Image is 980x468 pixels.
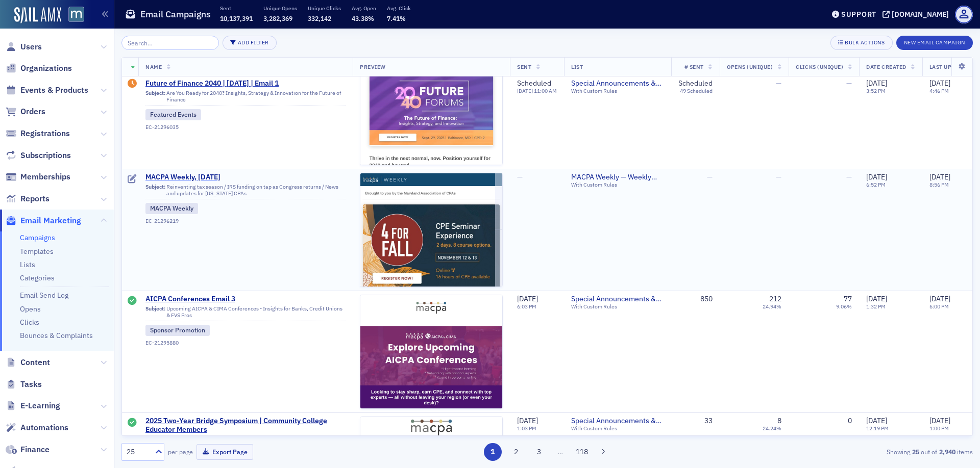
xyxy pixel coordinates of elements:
[220,14,253,22] span: 10,137,391
[571,79,664,88] span: Special Announcements & Special Event Invitations
[20,233,55,242] a: Campaigns
[530,443,548,461] button: 3
[263,14,292,22] span: 3,282,369
[20,444,50,455] span: Finance
[571,303,664,310] div: With Custom Rules
[763,303,781,310] div: 24.94%
[20,171,70,183] span: Memberships
[197,444,253,460] button: Export Page
[20,41,42,53] span: Users
[20,304,41,314] a: Opens
[387,5,411,12] p: Avg. Click
[866,172,887,181] span: [DATE]
[892,10,949,19] div: [DOMAIN_NAME]
[866,88,886,95] time: 3:52 PM
[127,447,149,457] div: 25
[517,294,538,303] span: [DATE]
[866,79,887,88] span: [DATE]
[929,416,950,425] span: [DATE]
[145,340,346,346] div: EC-21295880
[866,63,906,70] span: Date Created
[6,400,60,411] a: E-Learning
[145,184,346,199] div: Reinventing tax season / IRS funding on tap as Congress returns / News and updates for [US_STATE]...
[517,79,557,88] div: Scheduled
[387,14,406,22] span: 7.41%
[848,417,852,426] div: 0
[360,63,386,70] span: Preview
[571,181,664,188] div: With Custom Rules
[128,418,137,428] div: Sent
[145,173,346,182] a: MACPA Weekly, [DATE]
[20,260,35,269] a: Lists
[20,331,93,340] a: Bounces & Complaints
[696,447,973,456] div: Showing out of items
[845,40,885,45] div: Bulk Actions
[145,124,346,131] div: EC-21296035
[20,273,55,282] a: Categories
[128,296,137,306] div: Sent
[145,90,346,106] div: Are You Ready for 2040? Insights, Strategy & Innovation for the Future of Finance
[145,63,162,70] span: Name
[145,295,346,304] span: AICPA Conferences Email 3
[6,357,50,368] a: Content
[937,447,957,456] strong: 2,940
[534,88,557,95] span: 11:00 AM
[571,88,664,95] div: With Custom Rules
[14,7,61,23] img: SailAMX
[20,379,42,390] span: Tasks
[896,36,973,50] button: New Email Campaign
[517,63,531,70] span: Sent
[68,7,84,22] img: SailAMX
[844,295,852,304] div: 77
[866,303,886,310] time: 1:32 PM
[841,10,876,19] div: Support
[571,295,664,304] a: Special Announcements & Special Event Invitations
[776,79,781,88] span: —
[707,172,713,181] span: —
[20,128,70,139] span: Registrations
[308,14,331,22] span: 332,142
[769,295,781,304] div: 212
[6,150,71,161] a: Subscriptions
[308,5,341,12] p: Unique Clicks
[553,447,568,456] span: …
[776,172,781,181] span: —
[20,318,39,327] a: Clicks
[145,218,346,224] div: EC-21296219
[121,36,219,50] input: Search…
[20,400,60,411] span: E-Learning
[929,181,949,188] time: 8:56 PM
[20,247,54,256] a: Templates
[846,79,852,88] span: —
[866,425,889,432] time: 12:19 PM
[929,88,949,95] time: 4:46 PM
[20,357,50,368] span: Content
[910,447,921,456] strong: 25
[20,85,88,96] span: Events & Products
[20,291,68,300] a: Email Send Log
[61,7,84,24] a: View Homepage
[20,215,81,226] span: Email Marketing
[145,417,346,434] a: 2025 Two-Year Bridge Symposium | Community College Educator Members
[866,294,887,303] span: [DATE]
[6,193,50,204] a: Reports
[6,63,72,74] a: Organizations
[517,88,534,95] span: [DATE]
[145,305,346,321] div: Upcoming AICPA & CIMA Conferences - Insights for Banks, Credit Unions & FVS Pros
[145,79,346,88] a: Future of Finance 2040 | [DATE] | Email 1
[145,203,198,214] div: MACPA Weekly
[6,171,70,183] a: Memberships
[571,173,664,182] a: MACPA Weekly — Weekly Newsletter (for members only)
[145,90,165,103] span: Subject:
[896,37,973,46] a: New Email Campaign
[517,416,538,425] span: [DATE]
[929,172,950,181] span: [DATE]
[220,5,253,12] p: Sent
[145,109,201,120] div: Featured Events
[6,85,88,96] a: Events & Products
